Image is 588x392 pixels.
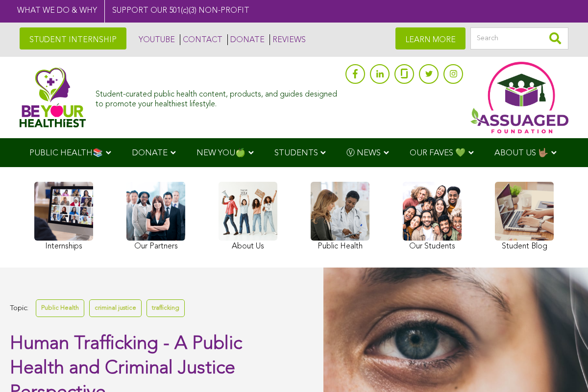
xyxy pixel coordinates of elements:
[20,27,126,49] a: STUDENT INTERNSHIP
[395,27,465,49] a: LEARN MORE
[539,345,588,392] iframe: Chat Widget
[10,302,28,315] span: Topic:
[132,149,168,157] span: DONATE
[227,34,265,45] a: DONATE
[147,299,185,317] a: trafficking
[136,34,175,45] a: YOUTUBE
[96,85,341,109] div: Student-curated public health content, products, and guides designed to promote your healthiest l...
[29,149,103,157] span: PUBLIC HEALTH📚
[20,67,86,127] img: Assuaged
[269,34,306,45] a: REVIEWS
[401,69,408,78] img: glassdoor
[494,149,548,157] span: ABOUT US 🤟🏽
[36,299,84,317] a: Public Health
[15,138,573,167] div: Navigation Menu
[180,34,222,45] a: CONTACT
[274,149,318,157] span: STUDENTS
[410,149,465,157] span: OUR FAVES 💚
[89,299,142,317] a: criminal justice
[470,27,568,49] input: Search
[196,149,245,157] span: NEW YOU🍏
[470,62,568,133] img: Assuaged App
[346,149,381,157] span: Ⓥ NEWS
